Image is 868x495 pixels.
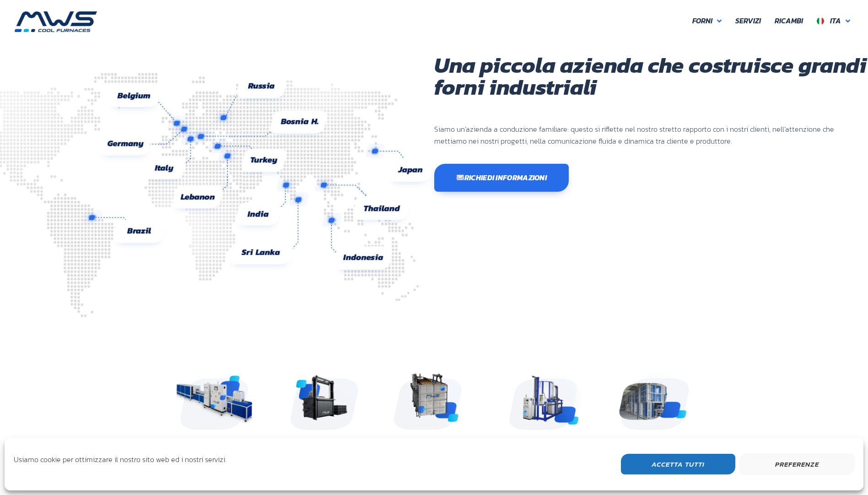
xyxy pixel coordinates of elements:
span: Richiedi informazioni [456,174,547,181]
a: Ricambi [768,11,810,31]
a: ✉️Richiedi informazioni [434,164,569,192]
img: ✉️ [457,174,464,181]
span: Servizi [735,15,761,27]
a: Ita [810,11,857,31]
span: Ita [830,15,841,26]
a: Forni [685,11,728,31]
button: Accetta Tutti [621,454,735,474]
button: Preferenze [740,454,854,474]
span: Ricambi [775,15,803,27]
div: Usiamo cookie per ottimizzare il nostro sito web ed i nostri servizi. [14,454,226,472]
span: Forni [692,15,712,27]
img: MWS s.r.l. [15,11,97,32]
a: Servizi [728,11,768,31]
